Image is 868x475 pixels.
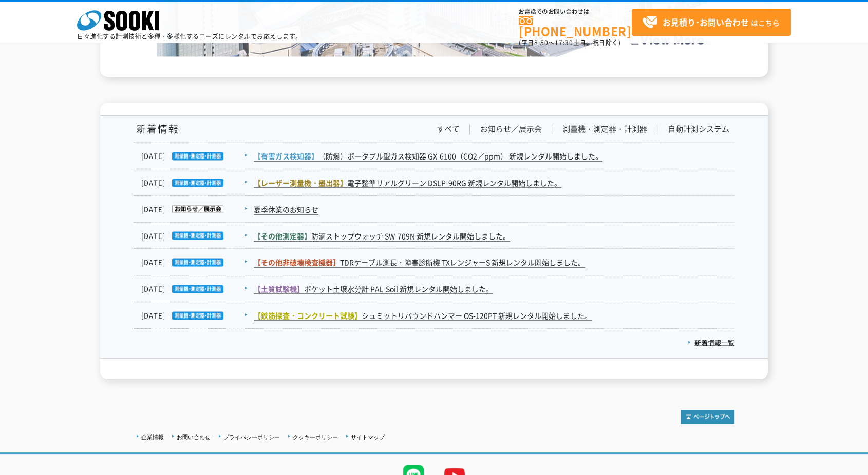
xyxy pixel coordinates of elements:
[254,256,340,267] span: 【その他非破壊検査機器】
[437,124,460,134] a: すべて
[141,310,253,321] dt: [DATE]
[165,311,223,320] img: 測量機・測定器・計測器
[177,433,211,440] a: お問い合わせ
[77,33,302,39] p: 日々進化する計測技術と多種・多様化するニーズにレンタルでお応えします。
[254,177,347,187] span: 【レーザー測量機・墨出器】
[254,283,493,294] a: 【土質試験機】ポケット土壌水分計 PAL-Soil 新規レンタル開始しました。
[141,433,164,440] a: 企業情報
[254,310,362,320] span: 【鉄筋探査・コンクリート試験】
[519,9,632,15] span: お電話でのお問い合わせは
[254,230,311,241] span: 【その他測定器】
[668,124,729,134] a: 自動計測システム
[141,230,253,241] dt: [DATE]
[663,16,749,28] strong: お見積り･お問い合わせ
[157,46,711,56] a: Create the Future
[165,258,223,266] img: 測量機・測定器・計測器
[254,204,318,214] a: 夏季休業のお知らせ
[642,15,780,30] span: はこちら
[519,16,632,37] a: [PHONE_NUMBER]
[534,38,549,47] span: 8:50
[254,177,561,188] a: 【レーザー測量機・墨出器】電子整準リアルグリーン DSLP-90RG 新規レンタル開始しました。
[141,283,253,294] dt: [DATE]
[351,433,385,440] a: サイトマップ
[681,410,734,424] img: トップページへ
[562,124,647,134] a: 測量機・測定器・計測器
[165,205,223,213] img: お知らせ／展示会
[141,204,253,214] dt: [DATE]
[141,150,253,161] dt: [DATE]
[632,9,791,36] a: お見積り･お問い合わせはこちら
[480,124,542,134] a: お知らせ／展示会
[165,231,223,240] img: 測量機・測定器・計測器
[555,38,573,47] span: 17:30
[141,256,253,267] dt: [DATE]
[165,152,223,160] img: 測量機・測定器・計測器
[254,150,318,161] span: 【有害ガス検知器】
[519,38,620,47] span: (平日 ～ 土日、祝日除く)
[165,285,223,293] img: 測量機・測定器・計測器
[165,179,223,187] img: 測量機・測定器・計測器
[141,177,253,188] dt: [DATE]
[254,230,510,241] a: 【その他測定器】防滴ストップウォッチ SW-709N 新規レンタル開始しました。
[254,283,304,293] span: 【土質試験機】
[254,150,602,161] a: 【有害ガス検知器】（防爆）ポータブル型ガス検知器 GX-6100（CO2／ppm） 新規レンタル開始しました。
[254,256,585,267] a: 【その他非破壊検査機器】TDRケーブル測長・障害診断機 TXレンジャーS 新規レンタル開始しました。
[293,433,338,440] a: クッキーポリシー
[254,310,592,321] a: 【鉄筋探査・コンクリート試験】シュミットリバウンドハンマー OS-120PT 新規レンタル開始しました。
[688,337,734,347] a: 新着情報一覧
[134,124,179,134] h1: 新着情報
[223,433,280,440] a: プライバシーポリシー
